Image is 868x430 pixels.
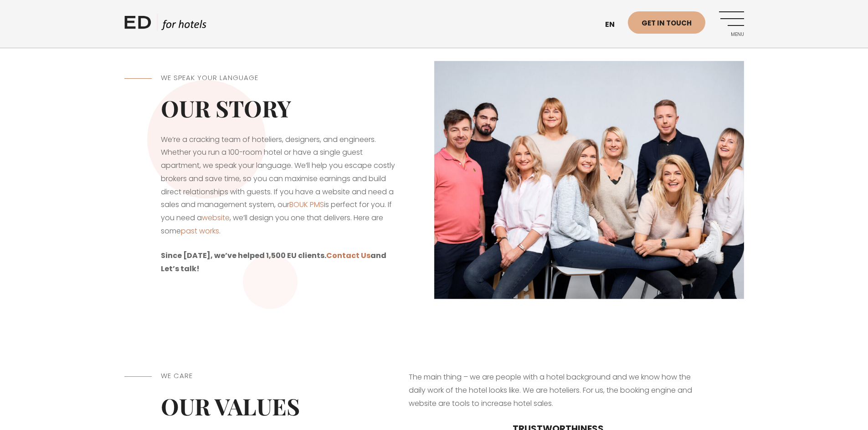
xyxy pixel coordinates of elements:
p: We’re a cracking team of hoteliers, designers, and engineers. Whether you run a 100-room hotel or... [161,133,398,238]
a: en [601,14,628,36]
h5: WE SPEAK YOUR LANGUAGE [161,73,398,83]
h2: Our story [161,95,398,122]
a: Menu [719,11,744,36]
div: Page 2 [161,133,398,238]
h2: Our values [161,393,336,420]
a: BOUK PMS [289,199,324,210]
div: Page 2 [161,249,398,276]
a: past works [181,226,219,236]
span: Menu [719,32,744,37]
strong: Since [DATE], we’ve helped 1,500 EU clients. and Let’s talk! [161,250,386,274]
a: ED HOTELS [124,14,206,36]
a: Get in touch [628,11,705,34]
h5: We care [161,371,336,381]
p: The main thing – we are people with a hotel background and we know how the daily work of the hote... [409,371,708,410]
a: Contact Us [326,250,370,261]
a: website [202,212,230,223]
